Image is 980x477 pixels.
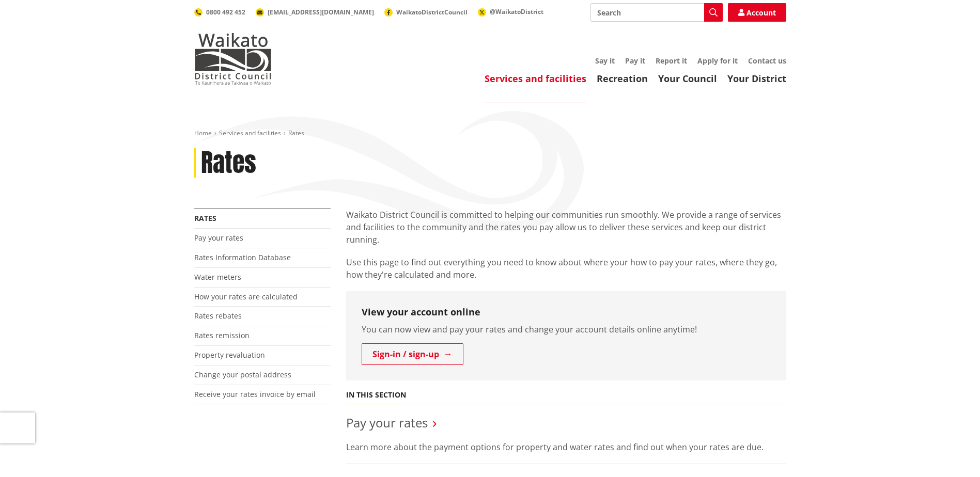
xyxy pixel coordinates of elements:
[346,209,786,246] p: Waikato District Council is committed to helping our communities run smoothly. We provide a range...
[194,233,243,243] a: Pay your rates
[485,72,586,85] a: Services and facilities
[194,8,245,17] a: 0800 492 452
[194,129,212,137] a: Home
[194,350,265,360] a: Property revaluation
[194,311,242,321] a: Rates rebates
[194,129,786,138] nav: breadcrumb
[194,389,316,399] a: Receive your rates invoice by email
[748,56,786,66] a: Contact us
[728,3,786,22] a: Account
[697,56,738,66] a: Apply for it
[362,323,771,336] p: You can now view and pay your rates and change your account details online anytime!
[194,292,298,301] a: How your rates are calculated
[597,72,648,85] a: Recreation
[194,33,272,85] img: Waikato District Council - Te Kaunihera aa Takiwaa o Waikato
[346,414,428,431] a: Pay your rates
[595,56,615,66] a: Say it
[346,391,406,400] h5: In this section
[268,8,374,17] span: [EMAIL_ADDRESS][DOMAIN_NAME]
[727,72,786,85] a: Your District
[201,148,256,178] h1: Rates
[490,7,543,16] span: @WaikatoDistrict
[590,3,723,22] input: Search input
[194,370,291,379] a: Change your postal address
[362,343,463,365] a: Sign-in / sign-up
[219,129,281,137] a: Services and facilities
[256,8,374,17] a: [EMAIL_ADDRESS][DOMAIN_NAME]
[194,272,241,282] a: Water meters
[625,56,645,66] a: Pay it
[194,213,216,223] a: Rates
[288,129,304,137] span: Rates
[346,441,786,453] p: Learn more about the payment options for property and water rates and find out when your rates ar...
[656,56,687,66] a: Report it
[346,256,786,281] p: Use this page to find out everything you need to know about where your how to pay your rates, whe...
[478,7,543,16] a: @WaikatoDistrict
[658,72,717,85] a: Your Council
[206,8,245,17] span: 0800 492 452
[362,307,771,318] h3: View your account online
[384,8,468,17] a: WaikatoDistrictCouncil
[194,330,250,340] a: Rates remission
[194,252,291,262] a: Rates Information Database
[396,8,468,17] span: WaikatoDistrictCouncil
